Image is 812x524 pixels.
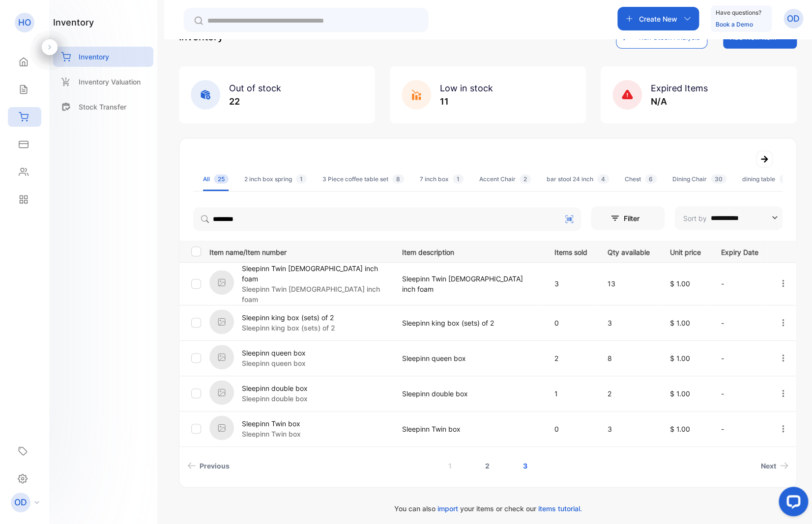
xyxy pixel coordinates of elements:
[402,274,534,294] p: Sleepinn Twin [DEMOGRAPHIC_DATA] inch foam
[402,245,534,257] p: Item description
[402,353,534,363] p: Sleepinn queen box
[674,206,783,230] button: Sort by
[242,393,308,404] p: Sleepinn double box
[473,457,501,475] a: Page 2
[617,7,699,30] button: Create New
[670,245,701,257] p: Unit price
[721,245,758,257] p: Expiry Date
[608,278,650,289] p: 13
[53,97,153,117] a: Stock Transfer
[296,174,307,184] span: 1
[179,457,796,475] ul: Pagination
[554,424,587,434] p: 0
[79,77,141,87] p: Inventory Valuation
[209,415,234,440] img: item
[322,175,404,184] div: 3 Piece coffee table set
[209,345,234,369] img: item
[242,348,306,358] p: Sleepinn queen box
[779,174,791,184] span: 4
[229,83,281,93] span: Out of stock
[242,418,301,429] p: Sleepinn Twin box
[200,461,230,471] span: Previous
[761,461,776,471] span: Next
[242,312,335,323] p: Sleepinn king box (sets) of 2
[554,353,587,363] p: 2
[721,424,758,434] p: -
[79,52,109,62] p: Inventory
[670,319,690,327] span: $ 1.00
[242,284,390,304] p: Sleepinn Twin [DEMOGRAPHIC_DATA] inch foam
[214,174,229,184] span: 25
[209,309,234,334] img: item
[242,429,301,439] p: Sleepinn Twin box
[771,483,812,524] iframe: LiveChat chat widget
[440,83,493,93] span: Low in stock
[639,14,677,24] p: Create New
[14,496,27,509] p: OD
[757,457,792,475] a: Next page
[670,389,690,398] span: $ 1.00
[625,175,657,184] div: Chest
[520,174,531,184] span: 2
[554,245,587,257] p: Items sold
[554,278,587,289] p: 3
[651,95,708,108] p: N/A
[538,504,581,513] span: items tutorial.
[670,425,690,433] span: $ 1.00
[437,504,458,513] span: import
[716,21,753,28] a: Book a Demo
[183,457,233,475] a: Previous page
[242,263,390,284] p: Sleepinn Twin [DEMOGRAPHIC_DATA] inch foam
[711,174,726,184] span: 30
[244,175,307,184] div: 2 inch box spring
[672,175,726,184] div: Dining Chair
[436,457,464,475] a: Page 1
[608,388,650,399] p: 2
[597,174,609,184] span: 4
[608,424,650,434] p: 3
[721,278,758,289] p: -
[554,388,587,399] p: 1
[683,213,707,223] p: Sort by
[18,16,31,29] p: HO
[608,353,650,363] p: 8
[651,83,708,93] span: Expired Items
[79,102,126,112] p: Stock Transfer
[242,323,335,333] p: Sleepinn king box (sets) of 2
[209,380,234,405] img: item
[511,457,539,475] a: Page 3 is your current page
[203,175,229,184] div: All
[547,175,609,184] div: bar stool 24 inch
[783,7,803,30] button: OD
[721,318,758,328] p: -
[242,358,306,368] p: Sleepinn queen box
[53,16,94,29] h1: inventory
[670,279,690,288] span: $ 1.00
[608,318,650,328] p: 3
[392,174,404,184] span: 8
[402,318,534,328] p: Sleepinn king box (sets) of 2
[721,353,758,363] p: -
[440,95,493,108] p: 11
[716,8,761,18] p: Have questions?
[645,174,657,184] span: 6
[209,270,234,295] img: item
[209,245,390,257] p: Item name/Item number
[53,72,153,92] a: Inventory Valuation
[742,175,791,184] div: dining table
[608,245,650,257] p: Qty available
[420,175,464,184] div: 7 inch box
[402,424,534,434] p: Sleepinn Twin box
[721,388,758,399] p: -
[554,318,587,328] p: 0
[479,175,531,184] div: Accent Chair
[453,174,464,184] span: 1
[787,12,800,25] p: OD
[242,383,308,393] p: Sleepinn double box
[179,503,797,514] p: You can also your items or check our
[402,388,534,399] p: Sleepinn double box
[53,47,153,67] a: Inventory
[670,354,690,362] span: $ 1.00
[229,95,281,108] p: 22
